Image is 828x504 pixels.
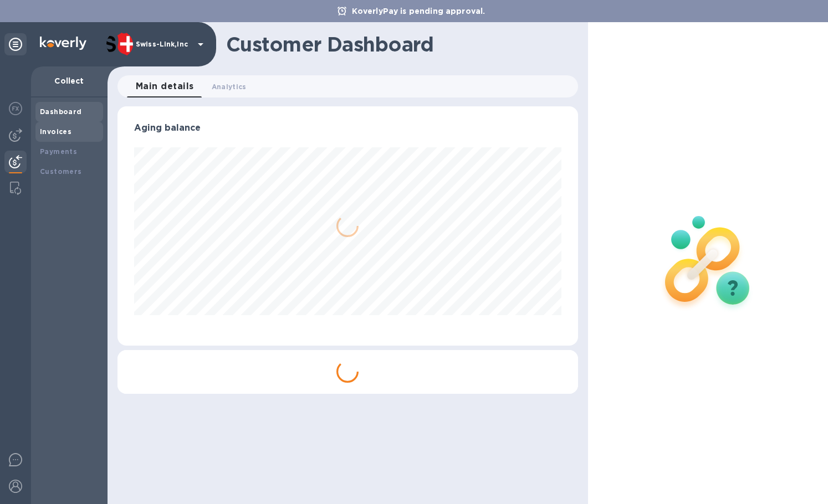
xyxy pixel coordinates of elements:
img: Foreign exchange [9,102,22,115]
h1: Customer Dashboard [226,33,570,56]
p: KoverlyPay is pending approval. [346,6,491,17]
img: Logo [40,37,86,50]
p: Collect [40,75,99,86]
h3: Aging balance [134,123,561,133]
b: Dashboard [40,107,82,116]
b: Customers [40,167,82,176]
span: Main details [136,79,194,94]
div: Unpin categories [4,33,27,55]
p: Swiss-Link,Inc [136,40,191,48]
b: Payments [40,147,77,156]
b: Invoices [40,127,71,136]
span: Analytics [212,81,247,92]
